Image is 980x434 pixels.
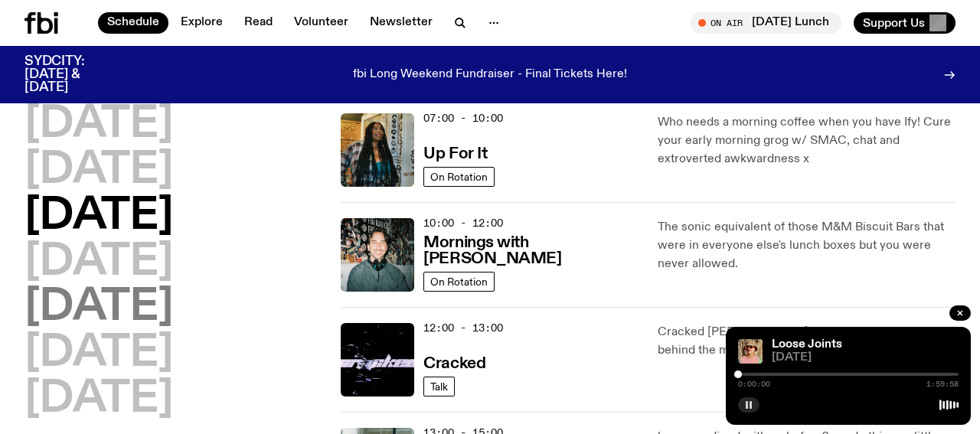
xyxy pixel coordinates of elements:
[423,143,487,162] a: Up For It
[285,12,358,34] a: Volunteer
[430,381,448,393] span: Talk
[24,378,173,421] button: [DATE]
[24,149,173,192] button: [DATE]
[423,146,487,162] h3: Up For It
[423,353,485,372] a: Cracked
[24,195,173,238] button: [DATE]
[772,352,959,364] span: [DATE]
[926,380,959,388] span: 1:59:58
[430,171,488,183] span: On Rotation
[98,12,168,34] a: Schedule
[361,12,442,34] a: Newsletter
[658,113,955,168] p: Who needs a morning coffee when you have Ify! Cure your early morning grog w/ SMAC, chat and extr...
[423,111,503,126] span: 07:00 - 10:00
[772,338,842,351] a: Loose Joints
[423,356,485,372] h3: Cracked
[423,232,639,267] a: Mornings with [PERSON_NAME]
[423,235,639,267] h3: Mornings with [PERSON_NAME]
[863,16,925,30] span: Support Us
[24,103,173,146] button: [DATE]
[423,216,503,230] span: 10:00 - 12:00
[423,321,503,335] span: 12:00 - 13:00
[24,241,173,284] button: [DATE]
[854,12,955,34] button: Support Us
[738,380,770,388] span: 0:00:00
[430,276,488,288] span: On Rotation
[423,167,495,187] a: On Rotation
[341,218,414,292] img: Radio presenter Ben Hansen sits in front of a wall of photos and an fbi radio sign. Film photo. B...
[24,55,122,94] h3: SYDCITY: [DATE] & [DATE]
[235,12,282,34] a: Read
[738,339,763,364] img: Tyson stands in front of a paperbark tree wearing orange sunglasses, a suede bucket hat and a pin...
[24,286,173,329] button: [DATE]
[423,272,495,292] a: On Rotation
[341,113,414,187] img: Ify - a Brown Skin girl with black braided twists, looking up to the side with her tongue stickin...
[691,12,841,34] button: On Air[DATE] Lunch
[171,12,232,34] a: Explore
[24,332,173,375] button: [DATE]
[658,323,955,360] p: Cracked [PERSON_NAME] open the creative process behind the music we love
[341,323,414,396] img: Logo for Podcast Cracked. Black background, with white writing, with glass smashing graphics
[658,218,955,273] p: The sonic equivalent of those M&M Biscuit Bars that were in everyone else's lunch boxes but you w...
[423,377,455,396] a: Talk
[353,68,627,82] p: fbi Long Weekend Fundraiser - Final Tickets Here!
